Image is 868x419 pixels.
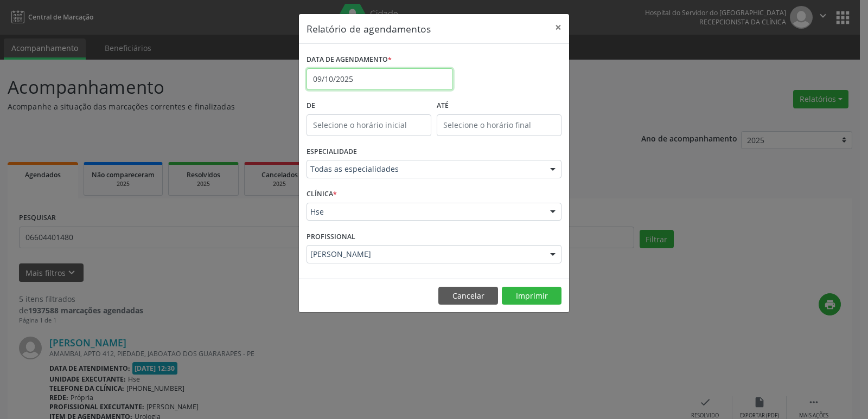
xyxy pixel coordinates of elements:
button: Cancelar [438,287,498,305]
label: CLÍNICA [307,186,337,203]
label: PROFISSIONAL [307,228,355,245]
input: Selecione uma data ou intervalo [307,68,453,90]
span: Todas as especialidades [310,164,539,175]
label: DATA DE AGENDAMENTO [307,51,392,68]
button: Close [547,14,569,41]
span: Hse [310,207,539,217]
span: [PERSON_NAME] [310,249,539,260]
h5: Relatório de agendamentos [307,22,431,36]
label: ATÉ [437,98,561,114]
input: Selecione o horário final [437,114,561,136]
label: ESPECIALIDADE [307,144,357,160]
label: De [307,98,431,114]
button: Imprimir [502,287,561,305]
input: Selecione o horário inicial [307,114,431,136]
